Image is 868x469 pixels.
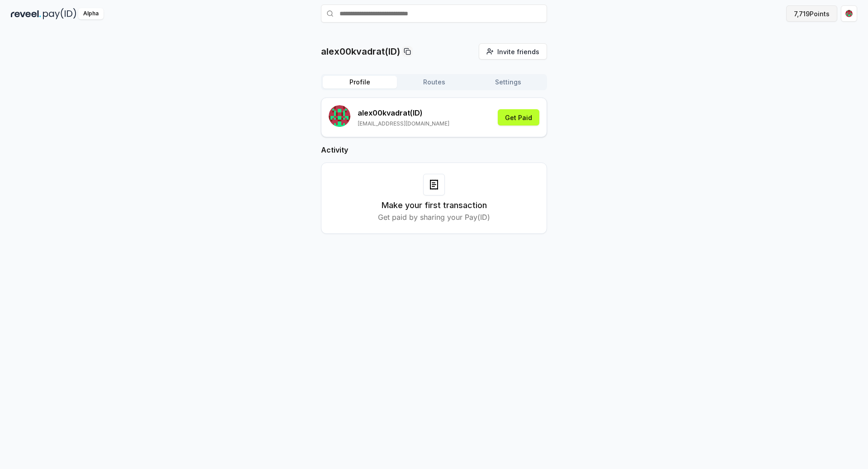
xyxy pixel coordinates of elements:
button: Routes [397,76,471,88]
button: Invite friends [479,43,547,60]
p: alex00kvadrat(ID) [321,45,400,58]
h2: Activity [321,144,547,155]
div: Alpha [78,8,104,19]
button: Settings [471,76,545,88]
button: Profile [323,76,397,88]
img: pay_id [43,8,76,19]
h3: Make your first transaction [382,199,487,212]
img: reveel_dark [11,8,41,19]
button: Get Paid [498,109,539,125]
p: [EMAIL_ADDRESS][DOMAIN_NAME] [358,120,449,127]
p: alex00kvadrat (ID) [358,107,449,118]
p: Get paid by sharing your Pay(ID) [378,212,490,223]
button: 7,719Points [786,5,837,22]
span: Invite friends [497,47,539,56]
